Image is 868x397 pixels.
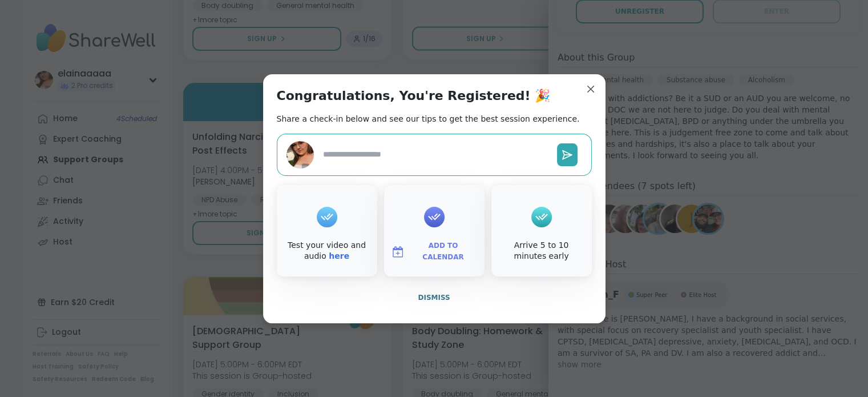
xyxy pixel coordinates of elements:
h1: Congratulations, You're Registered! 🎉 [277,88,551,104]
span: Add to Calendar [409,240,478,263]
button: Dismiss [277,286,592,310]
div: Test your video and audio [279,240,375,262]
span: Dismiss [418,294,450,302]
img: ShareWell Logomark [391,245,405,259]
img: elainaaaaa [286,141,314,169]
a: here [329,251,349,260]
h2: Share a check-in below and see our tips to get the best session experience. [277,113,580,125]
div: Arrive 5 to 10 minutes early [494,240,590,262]
button: Add to Calendar [386,240,482,264]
